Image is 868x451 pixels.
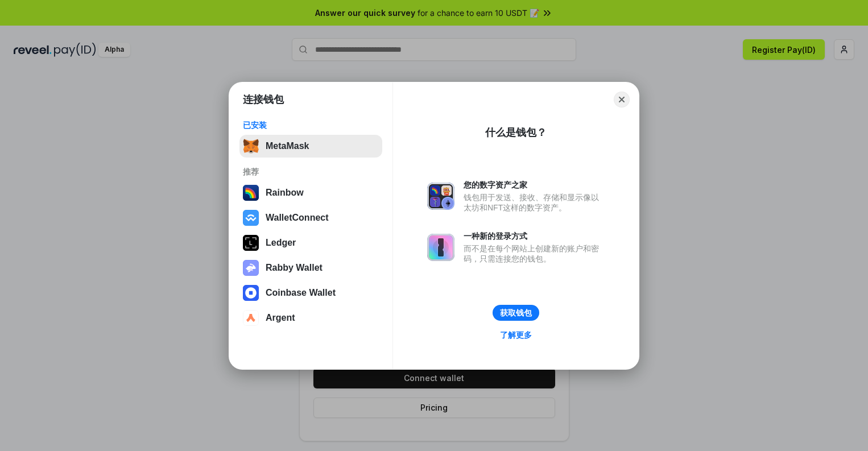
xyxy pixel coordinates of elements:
img: svg+xml,%3Csvg%20xmlns%3D%22http%3A%2F%2Fwww.w3.org%2F2000%2Fsvg%22%20fill%3D%22none%22%20viewBox... [427,183,454,210]
button: Coinbase Wallet [239,282,382,304]
div: Rainbow [266,188,304,198]
div: 一种新的登录方式 [464,231,605,241]
img: svg+xml,%3Csvg%20width%3D%2228%22%20height%3D%2228%22%20viewBox%3D%220%200%2028%2028%22%20fill%3D... [243,285,259,301]
div: Rabby Wallet [266,263,323,273]
button: Argent [239,307,382,329]
img: svg+xml,%3Csvg%20fill%3D%22none%22%20height%3D%2233%22%20viewBox%3D%220%200%2035%2033%22%20width%... [243,138,259,154]
img: svg+xml,%3Csvg%20width%3D%2228%22%20height%3D%2228%22%20viewBox%3D%220%200%2028%2028%22%20fill%3D... [243,310,259,326]
a: 了解更多 [493,328,539,342]
div: 已安装 [243,120,379,130]
div: 而不是在每个网站上创建新的账户和密码，只需连接您的钱包。 [464,243,605,264]
button: Rainbow [239,181,382,204]
div: MetaMask [266,141,309,151]
div: 什么是钱包？ [485,126,547,139]
button: Close [614,92,630,107]
img: svg+xml,%3Csvg%20width%3D%2228%22%20height%3D%2228%22%20viewBox%3D%220%200%2028%2028%22%20fill%3D... [243,210,259,226]
div: 获取钱包 [500,308,532,318]
button: MetaMask [239,135,382,158]
h1: 连接钱包 [243,93,284,106]
img: svg+xml,%3Csvg%20width%3D%22120%22%20height%3D%22120%22%20viewBox%3D%220%200%20120%20120%22%20fil... [243,185,259,201]
button: Ledger [239,231,382,254]
div: WalletConnect [266,213,329,223]
div: 推荐 [243,167,379,177]
div: 了解更多 [500,330,532,340]
div: 您的数字资产之家 [464,180,605,190]
div: Ledger [266,238,296,248]
div: Argent [266,313,295,323]
div: 钱包用于发送、接收、存储和显示像以太坊和NFT这样的数字资产。 [464,192,605,213]
button: WalletConnect [239,206,382,229]
img: svg+xml,%3Csvg%20xmlns%3D%22http%3A%2F%2Fwww.w3.org%2F2000%2Fsvg%22%20width%3D%2228%22%20height%3... [243,235,259,251]
button: Rabby Wallet [239,256,382,279]
button: 获取钱包 [493,305,539,321]
img: svg+xml,%3Csvg%20xmlns%3D%22http%3A%2F%2Fwww.w3.org%2F2000%2Fsvg%22%20fill%3D%22none%22%20viewBox... [427,234,454,261]
img: svg+xml,%3Csvg%20xmlns%3D%22http%3A%2F%2Fwww.w3.org%2F2000%2Fsvg%22%20fill%3D%22none%22%20viewBox... [243,260,259,276]
div: Coinbase Wallet [266,288,336,298]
